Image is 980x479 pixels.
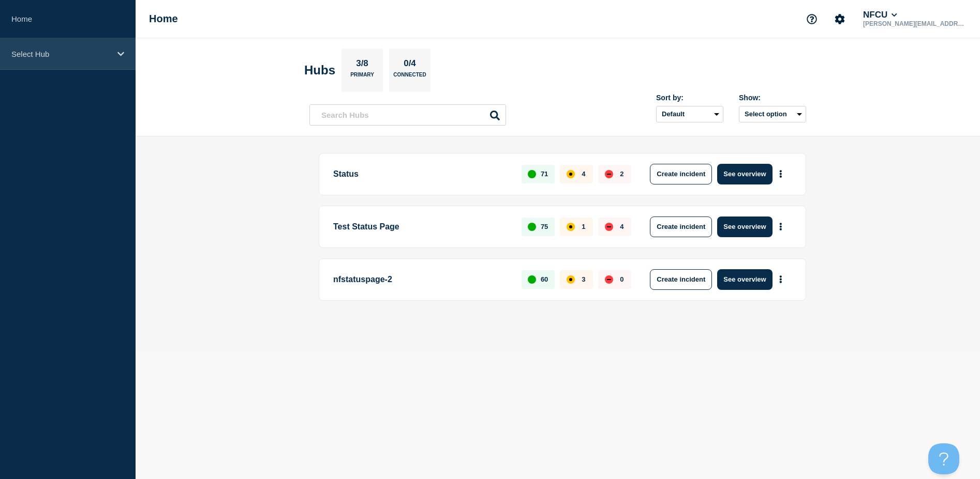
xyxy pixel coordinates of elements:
button: Create incident [650,269,712,290]
p: Primary [350,72,374,83]
p: Status [333,164,510,184]
div: affected [567,223,575,231]
button: NFCU [861,10,899,20]
p: 3/8 [352,58,373,72]
button: More actions [774,164,788,183]
button: Create incident [650,217,712,237]
button: See overview [717,164,772,184]
p: Test Status Page [333,217,510,237]
div: affected [567,275,575,284]
button: Account settings [829,8,851,30]
p: 75 [541,223,548,230]
p: 4 [620,223,623,230]
p: 60 [541,275,548,283]
button: See overview [717,269,772,290]
div: down [605,223,613,231]
p: 4 [582,170,585,178]
select: Sort by [656,106,723,122]
div: Show: [739,94,806,102]
p: 0/4 [400,58,420,72]
input: Search Hubs [309,104,506,126]
p: nfstatuspage-2 [333,269,510,290]
iframe: Help Scout Beacon - Open [928,443,959,474]
p: 2 [620,170,623,178]
div: up [528,170,536,178]
button: More actions [774,270,788,289]
div: down [605,170,613,178]
button: See overview [717,217,772,237]
p: Connected [393,72,426,83]
div: up [528,275,536,284]
p: 1 [582,223,585,230]
p: 71 [541,170,548,178]
p: Select Hub [11,50,111,58]
p: 3 [582,275,585,283]
div: up [528,223,536,231]
button: Create incident [650,164,712,184]
button: Select option [739,106,806,122]
h2: Hubs [304,63,335,78]
button: Support [801,8,823,30]
button: More actions [774,217,788,236]
div: affected [567,170,575,178]
h1: Home [149,13,178,25]
p: 0 [620,275,623,283]
div: Sort by: [656,94,723,102]
div: down [605,275,613,284]
p: [PERSON_NAME][EMAIL_ADDRESS][DOMAIN_NAME] [861,20,969,27]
